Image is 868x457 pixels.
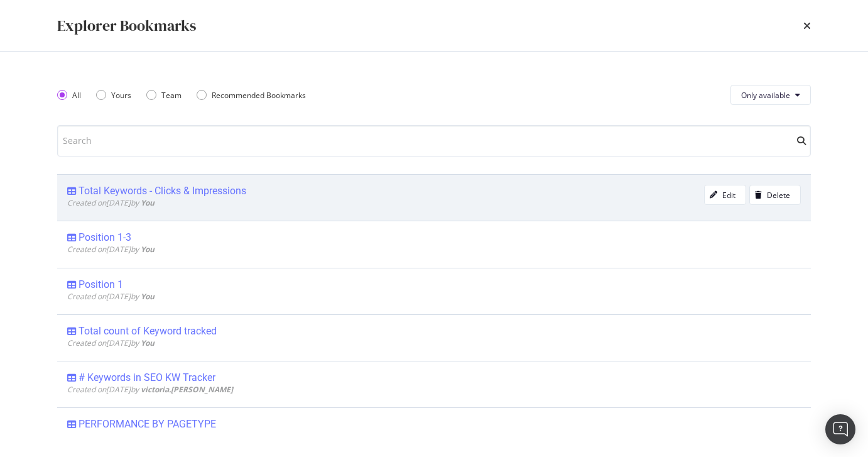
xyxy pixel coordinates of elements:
[57,125,811,157] input: Search
[212,90,306,101] div: Recommended Bookmarks
[741,90,790,101] span: Only available
[96,90,131,101] div: Yours
[146,90,182,101] div: Team
[79,325,217,338] div: Total count of Keyword tracked
[79,185,246,197] div: Total Keywords - Clicks & Impressions
[67,244,155,255] span: Created on [DATE] by
[141,338,155,348] b: You
[141,384,233,395] b: victoria.[PERSON_NAME]
[141,197,155,208] b: You
[141,431,233,441] b: victoria.[PERSON_NAME]
[79,278,123,291] div: Position 1
[72,90,81,101] div: All
[704,185,746,205] button: Edit
[749,185,801,205] button: Delete
[803,15,811,36] div: times
[825,414,855,444] div: Open Intercom Messenger
[67,431,233,441] span: Created on [DATE] by
[79,231,131,244] div: Position 1-3
[767,190,790,201] div: Delete
[111,90,131,101] div: Yours
[730,85,811,105] button: Only available
[79,372,215,384] div: # Keywords in SEO KW Tracker
[79,418,216,431] div: PERFORMANCE BY PAGETYPE
[722,190,735,201] div: Edit
[67,384,233,395] span: Created on [DATE] by
[141,291,155,302] b: You
[161,90,182,101] div: Team
[67,197,155,208] span: Created on [DATE] by
[197,90,306,101] div: Recommended Bookmarks
[57,90,81,101] div: All
[67,338,155,348] span: Created on [DATE] by
[57,15,196,36] div: Explorer Bookmarks
[141,244,155,255] b: You
[67,291,155,302] span: Created on [DATE] by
